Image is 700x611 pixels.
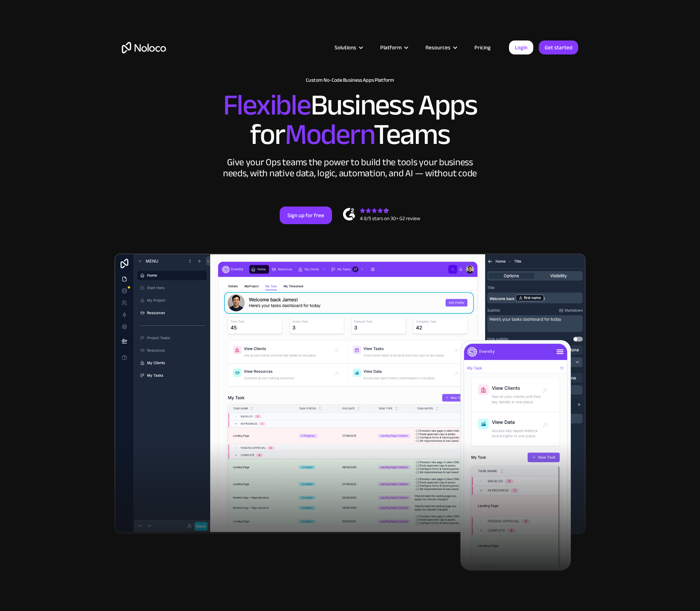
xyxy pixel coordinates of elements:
div: Give your Ops teams the power to build the tools your business needs, with native data, logic, au... [221,157,479,179]
div: Platform [380,43,402,52]
a: Login [509,40,533,54]
span: Modern [285,107,374,162]
div: Platform [371,43,416,52]
span: Flexible [223,78,311,133]
div: Solutions [335,43,356,52]
div: Solutions [325,43,371,52]
div: Resources [425,43,450,52]
a: Sign up for free [280,206,332,224]
a: Pricing [465,43,500,52]
a: home [122,42,166,53]
div: Resources [416,43,465,52]
h2: Business Apps for Teams [122,91,578,149]
a: Get started [539,40,578,54]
